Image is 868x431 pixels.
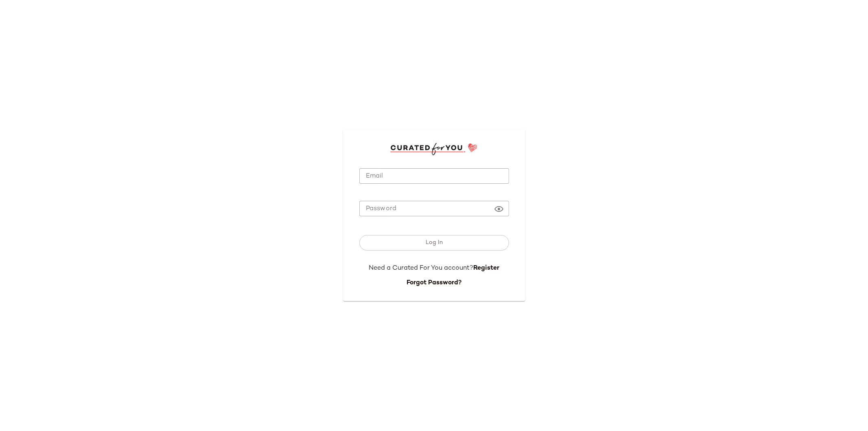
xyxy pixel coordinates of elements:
[407,279,461,286] a: Forgot Password?
[425,240,443,246] span: Log In
[359,235,509,251] button: Log In
[473,265,499,272] a: Register
[369,265,473,272] span: Need a Curated For You account?
[390,143,478,155] img: cfy_login_logo.DGdB1djN.svg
